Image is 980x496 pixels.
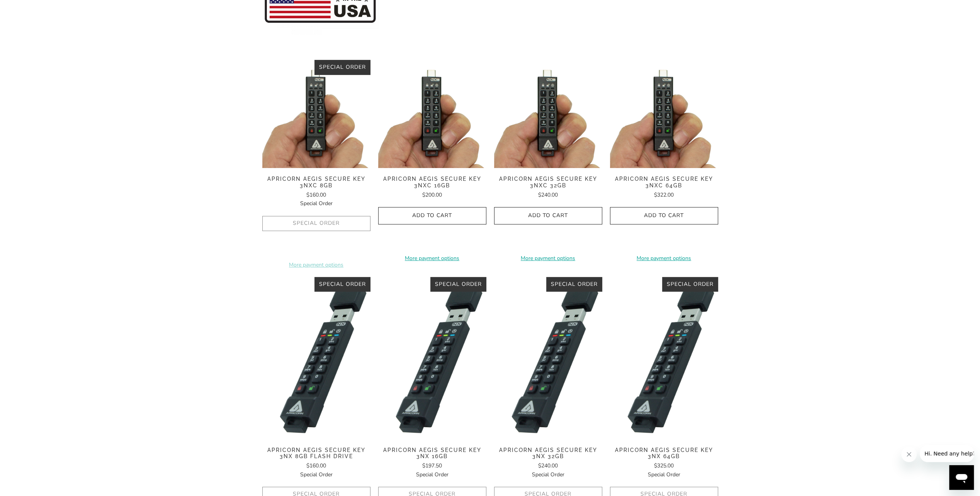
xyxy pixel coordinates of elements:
[494,254,602,263] a: More payment options
[532,471,564,478] span: Special Order
[610,176,718,199] a: Apricorn Aegis Secure Key 3NXC 64GB $322.00
[416,471,448,478] span: Special Order
[610,277,718,439] a: Apricorn Aegis Secure Key 3NX 64GB - Trust Panda Apricorn Aegis Secure Key 3NX 64GB - Trust Panda
[386,212,478,219] span: Add to Cart
[610,254,718,263] a: More payment options
[648,471,680,478] span: Special Order
[494,207,602,224] button: Add to Cart
[262,447,370,460] span: Apricorn Aegis Secure Key 3NX 8GB Flash Drive
[654,191,674,199] span: $322.00
[502,212,594,219] span: Add to Cart
[378,60,486,168] img: Apricorn Aegis Secure Key 3NXC 16GB
[378,277,486,439] img: Apricorn Aegis Secure Key 3NX 16GB - Trust Panda
[610,447,718,479] a: Apricorn Aegis Secure Key 3NX 64GB $325.00Special Order
[435,280,482,288] span: Special Order
[610,176,718,189] span: Apricorn Aegis Secure Key 3NXC 64GB
[667,280,713,288] span: Special Order
[618,212,710,219] span: Add to Cart
[378,254,486,263] a: More payment options
[494,60,602,168] img: Apricorn Aegis Secure Key 3NXC 32GB - Trust Panda
[422,191,442,199] span: $200.00
[901,447,917,462] iframe: Close message
[654,462,674,469] span: $325.00
[5,5,56,12] span: Hi. Need any help?
[610,447,718,460] span: Apricorn Aegis Secure Key 3NX 64GB
[538,191,558,199] span: $240.00
[494,447,602,479] a: Apricorn Aegis Secure Key 3NX 32GB $240.00Special Order
[306,462,326,469] span: $160.00
[494,447,602,460] span: Apricorn Aegis Secure Key 3NX 32GB
[262,277,370,439] img: Apricorn Aegis Secure Key 3NX 8GB Flash Drive - Trust Panda
[949,465,974,490] iframe: Button to launch messaging window
[378,447,486,460] span: Apricorn Aegis Secure Key 3NX 16GB
[378,176,486,199] a: Apricorn Aegis Secure Key 3NXC 16GB $200.00
[378,207,486,224] button: Add to Cart
[538,462,558,469] span: $240.00
[422,462,442,469] span: $197.50
[262,277,370,439] a: Apricorn Aegis Secure Key 3NX 8GB Flash Drive - Trust Panda Apricorn Aegis Secure Key 3NX 8GB Fla...
[319,63,366,71] span: Special Order
[300,200,333,207] span: Special Order
[610,60,718,168] img: Apricorn Aegis Secure Key 3NXC 64GB - Trust Panda
[262,60,370,168] a: Apricorn Aegis Secure Key 3NXC 8GB - Trust Panda Apricorn Aegis Secure Key 3NXC 8GB - Trust Panda
[262,447,370,479] a: Apricorn Aegis Secure Key 3NX 8GB Flash Drive $160.00Special Order
[319,280,366,288] span: Special Order
[262,176,370,189] span: Apricorn Aegis Secure Key 3NXC 8GB
[920,445,974,462] iframe: Message from company
[494,277,602,439] img: Apricorn Aegis Secure Key 3NX 32GB - Trust Panda
[262,60,370,168] img: Apricorn Aegis Secure Key 3NXC 8GB - Trust Panda
[300,471,333,478] span: Special Order
[494,277,602,439] a: Apricorn Aegis Secure Key 3NX 32GB - Trust Panda Apricorn Aegis Secure Key 3NX 32GB - Trust Panda
[610,207,718,224] button: Add to Cart
[262,176,370,208] a: Apricorn Aegis Secure Key 3NXC 8GB $160.00Special Order
[378,176,486,189] span: Apricorn Aegis Secure Key 3NXC 16GB
[378,447,486,479] a: Apricorn Aegis Secure Key 3NX 16GB $197.50Special Order
[551,280,598,288] span: Special Order
[494,176,602,189] span: Apricorn Aegis Secure Key 3NXC 32GB
[610,277,718,439] img: Apricorn Aegis Secure Key 3NX 64GB - Trust Panda
[306,191,326,199] span: $160.00
[378,277,486,439] a: Apricorn Aegis Secure Key 3NX 16GB - Trust Panda Apricorn Aegis Secure Key 3NX 16GB - Trust Panda
[494,176,602,199] a: Apricorn Aegis Secure Key 3NXC 32GB $240.00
